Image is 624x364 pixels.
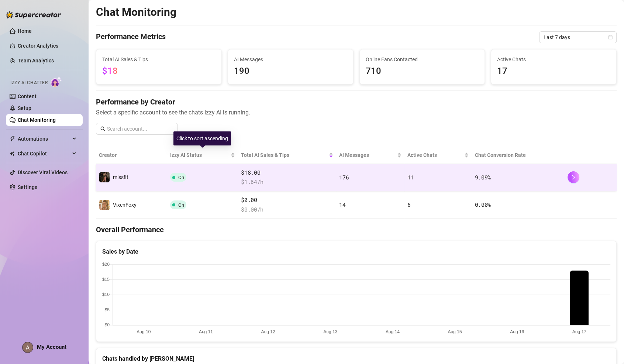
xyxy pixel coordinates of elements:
[18,40,77,52] a: Creator Analytics
[497,64,610,78] span: 17
[96,31,166,43] h4: Performance Metrics
[102,66,118,76] span: $18
[241,178,333,186] span: $ 1.64 /h
[234,64,347,78] span: 190
[366,64,479,78] span: 710
[51,76,62,87] img: AI Chatter
[102,247,610,256] div: Sales by Date
[178,202,184,208] span: On
[366,55,479,63] span: Online Fans Contacted
[99,200,110,210] img: VixenFoxy
[96,5,176,19] h2: Chat Monitoring
[407,201,411,208] span: 6
[170,151,230,159] span: Izzy AI Status
[96,97,617,107] h4: Performance by Creator
[544,32,612,43] span: Last 7 days
[241,196,333,205] span: $0.00
[241,168,333,177] span: $18.00
[475,174,491,181] span: 9.09 %
[18,133,70,145] span: Automations
[336,147,404,164] th: AI Messages
[18,105,31,111] a: Setup
[241,205,333,214] span: $ 0.00 /h
[18,117,56,123] a: Chat Monitoring
[113,202,137,208] span: VixenFoxy
[241,151,327,159] span: Total AI Sales & Tips
[100,126,106,131] span: search
[608,35,613,40] span: calendar
[407,151,463,159] span: Active Chats
[167,147,238,164] th: Izzy AI Status
[339,151,395,159] span: AI Messages
[107,125,173,133] input: Search account...
[339,201,345,208] span: 14
[6,11,61,18] img: logo-BBDzfeDw.svg
[472,147,564,164] th: Chat Conversion Rate
[18,28,32,34] a: Home
[404,147,472,164] th: Active Chats
[23,342,33,353] img: ACg8ocLJXDN6EQGP0k7_za_lIdQQo7PWwIST6Y031HMrHO40JHamMg=s96-c
[99,172,110,182] img: missfit
[10,136,15,142] span: thunderbolt
[18,93,37,99] a: Content
[10,79,48,86] span: Izzy AI Chatter
[339,174,349,181] span: 176
[102,354,610,363] div: Chats handled by [PERSON_NAME]
[18,169,68,175] a: Discover Viral Videos
[96,108,617,117] span: Select a specific account to see the chats Izzy AI is running.
[18,184,37,190] a: Settings
[96,147,167,164] th: Creator
[497,55,610,63] span: Active Chats
[238,147,336,164] th: Total AI Sales & Tips
[113,174,128,180] span: missfit
[102,55,216,63] span: Total AI Sales & Tips
[10,151,14,156] img: Chat Copilot
[234,55,347,63] span: AI Messages
[475,201,491,208] span: 0.00 %
[18,148,70,159] span: Chat Copilot
[407,174,414,181] span: 11
[571,175,576,180] span: right
[568,171,579,183] button: right
[37,344,66,350] span: My Account
[18,58,54,63] a: Team Analytics
[178,175,184,180] span: On
[96,224,617,235] h4: Overall Performance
